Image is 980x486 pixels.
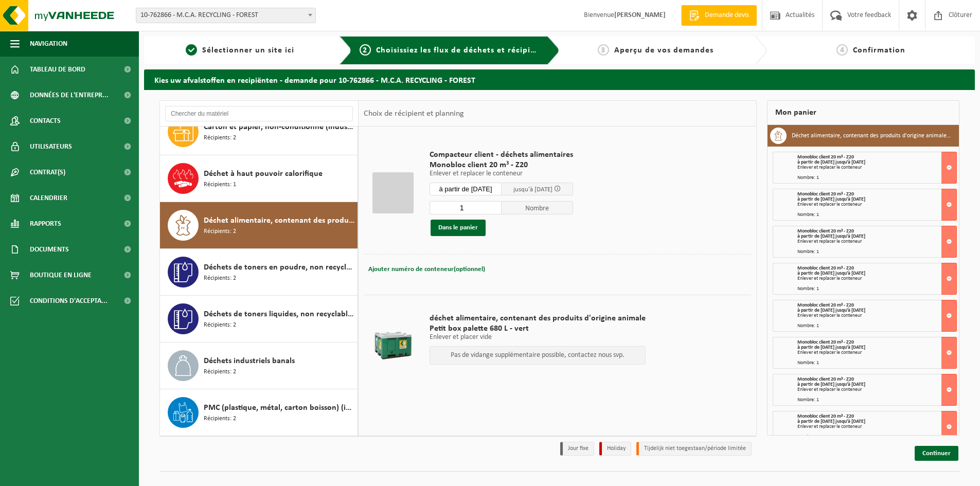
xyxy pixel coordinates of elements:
[797,191,854,197] span: Monobloc client 20 m³ - Z20
[599,442,631,456] li: Holiday
[797,202,956,207] div: Enlever et replacer le conteneur
[797,413,854,419] span: Monobloc client 20 m³ - Z20
[204,274,236,283] span: Récipients: 2
[797,249,956,255] div: Nombre: 1
[560,442,594,456] li: Jour fixe
[30,57,85,82] span: Tableau de bord
[797,419,865,424] strong: à partir de [DATE] jusqu'à [DATE]
[797,424,956,429] div: Enlever et replacer le conteneur
[513,186,553,193] span: jusqu'à [DATE]
[797,376,854,382] span: Monobloc client 20 m³ - Z20
[204,227,236,237] span: Récipients: 2
[136,8,316,23] span: 10-762866 - M.C.A. RECYCLING - FOREST
[160,296,358,343] button: Déchets de toners liquides, non recyclable, dangereux Récipients: 2
[797,233,865,239] strong: à partir de [DATE] jusqu'à [DATE]
[160,389,358,436] button: PMC (plastique, métal, carton boisson) (industriel) Récipients: 2
[797,175,956,181] div: Nombre: 1
[430,160,573,170] span: Monobloc client 20 m³ - Z20
[204,214,355,227] span: Déchet alimentaire, contenant des produits d'origine animale, emballage mélangé (sans verre), cat 3
[204,414,236,424] span: Récipients: 2
[797,435,956,440] div: Nombre: 1
[367,262,486,277] button: Ajouter numéro de conteneur(optionnel)
[204,355,295,367] span: Déchets industriels banals
[368,266,485,273] span: Ajouter numéro de conteneur(optionnel)
[430,170,573,177] p: Enlever et replacer le conteneur
[30,82,109,108] span: Données de l'entrepr...
[430,183,502,195] input: Sélectionnez date
[360,44,371,56] span: 2
[797,159,865,165] strong: à partir de [DATE] jusqu'à [DATE]
[204,308,355,320] span: Déchets de toners liquides, non recyclable, dangereux
[797,313,956,318] div: Enlever et replacer le conteneur
[797,308,865,313] strong: à partir de [DATE] jusqu'à [DATE]
[797,339,854,345] span: Monobloc client 20 m³ - Z20
[430,150,573,160] span: Compacteur client - déchets alimentaires
[30,262,92,288] span: Boutique en ligne
[30,211,61,237] span: Rapports
[598,44,609,56] span: 3
[30,134,72,159] span: Utilisateurs
[30,237,69,262] span: Documents
[160,202,358,249] button: Déchet alimentaire, contenant des produits d'origine animale, emballage mélangé (sans verre), cat...
[431,220,486,236] button: Dans le panier
[797,398,956,403] div: Nombre: 1
[160,343,358,389] button: Déchets industriels banals Récipients: 2
[204,261,355,274] span: Déchets de toners en poudre, non recyclable, non dangereux
[797,286,956,292] div: Nombre: 1
[144,69,975,89] h2: Kies uw afvalstoffen en recipiënten - demande pour 10-762866 - M.C.A. RECYCLING - FOREST
[681,5,757,26] a: Demande devis
[430,323,646,334] span: Petit box palette 680 L - vert
[160,249,358,296] button: Déchets de toners en poudre, non recyclable, non dangereux Récipients: 2
[797,323,956,329] div: Nombre: 1
[136,8,315,23] span: 10-762866 - M.C.A. RECYCLING - FOREST
[149,44,331,57] a: 1Sélectionner un site ici
[165,106,353,121] input: Chercher du matériel
[792,128,951,144] h3: Déchet alimentaire, contenant des produits d'origine animale, emballage mélangé (sans verre), cat 3
[204,168,323,180] span: Déchet à haut pouvoir calorifique
[797,345,865,350] strong: à partir de [DATE] jusqu'à [DATE]
[430,313,646,323] span: déchet alimentaire, contenant des produits d'origine animale
[430,334,646,341] p: Enlever et placer vide
[797,196,865,202] strong: à partir de [DATE] jusqu'à [DATE]
[797,239,956,244] div: Enlever et replacer le conteneur
[797,165,956,170] div: Enlever et replacer le conteneur
[186,44,197,56] span: 1
[797,387,956,392] div: Enlever et replacer le conteneur
[797,302,854,308] span: Monobloc client 20 m³ - Z20
[853,46,905,55] span: Confirmation
[797,350,956,355] div: Enlever et replacer le conteneur
[502,201,574,214] span: Nombre
[614,11,666,19] strong: [PERSON_NAME]
[915,446,958,461] a: Continuer
[204,320,236,330] span: Récipients: 2
[204,367,236,377] span: Récipients: 2
[797,154,854,160] span: Monobloc client 20 m³ - Z20
[614,46,714,55] span: Aperçu de vos demandes
[30,159,65,185] span: Contrat(s)
[797,382,865,387] strong: à partir de [DATE] jusqu'à [DATE]
[202,46,294,55] span: Sélectionner un site ici
[797,271,865,276] strong: à partir de [DATE] jusqu'à [DATE]
[797,228,854,234] span: Monobloc client 20 m³ - Z20
[797,265,854,271] span: Monobloc client 20 m³ - Z20
[30,31,67,57] span: Navigation
[30,108,61,134] span: Contacts
[767,100,959,125] div: Mon panier
[160,109,358,155] button: Carton et papier, non-conditionné (industriel) Récipients: 2
[797,276,956,281] div: Enlever et replacer le conteneur
[797,361,956,366] div: Nombre: 1
[30,185,67,211] span: Calendrier
[702,10,752,21] span: Demande devis
[30,288,108,314] span: Conditions d'accepta...
[359,101,469,127] div: Choix de récipient et planning
[204,133,236,143] span: Récipients: 2
[435,352,640,359] p: Pas de vidange supplémentaire possible, contactez nous svp.
[636,442,752,456] li: Tijdelijk niet toegestaan/période limitée
[160,155,358,202] button: Déchet à haut pouvoir calorifique Récipients: 1
[797,212,956,218] div: Nombre: 1
[204,402,355,414] span: PMC (plastique, métal, carton boisson) (industriel)
[376,46,547,55] span: Choisissiez les flux de déchets et récipients
[204,121,355,133] span: Carton et papier, non-conditionné (industriel)
[836,44,848,56] span: 4
[204,180,236,190] span: Récipients: 1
